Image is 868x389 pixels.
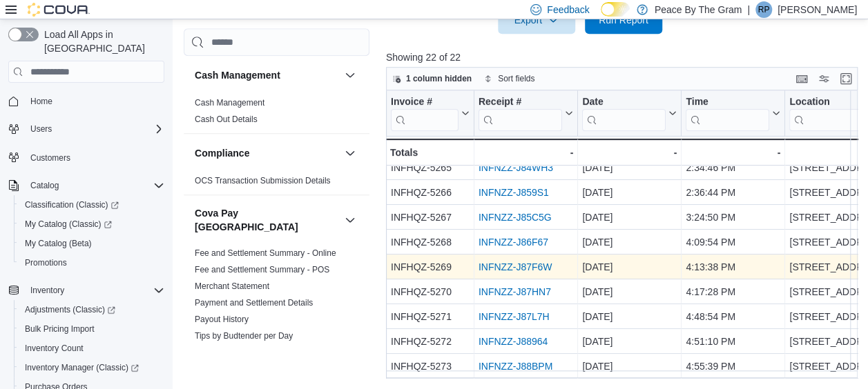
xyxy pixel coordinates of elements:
div: [DATE] [582,259,677,275]
button: Promotions [14,253,170,272]
div: Cova Pay [GEOGRAPHIC_DATA] [184,245,369,366]
div: [DATE] [582,234,677,250]
span: Home [30,96,52,107]
a: My Catalog (Classic) [19,216,117,232]
span: Users [30,123,52,134]
div: [DATE] [582,209,677,226]
span: My Catalog (Classic) [25,219,112,230]
span: Sort fields [498,73,534,84]
div: Cash Management [184,94,369,133]
button: Catalog [25,177,64,194]
div: INFHQZ-5270 [391,283,470,300]
div: Date [582,96,666,109]
div: [DATE] [582,308,677,325]
span: Inventory Manager (Classic) [25,362,139,373]
a: Classification (Classic) [19,197,124,213]
div: INFHQZ-5267 [391,209,470,226]
div: - [686,144,780,161]
a: Home [25,93,58,110]
div: Totals [390,144,470,161]
div: INFHQZ-5266 [391,184,470,201]
a: Inventory Count [19,340,89,357]
div: Receipt # [479,96,562,109]
span: Load All Apps in [GEOGRAPHIC_DATA] [39,28,164,55]
p: [PERSON_NAME] [778,1,857,18]
div: Date [582,96,666,131]
button: Inventory [25,282,70,299]
span: Inventory Count [25,343,84,354]
span: Catalog [25,177,164,194]
a: INFNZZ-J87HN7 [479,286,551,297]
span: My Catalog (Beta) [25,238,92,249]
button: My Catalog (Beta) [14,234,170,253]
div: 4:17:28 PM [686,283,780,300]
span: Export [506,6,567,34]
a: Fee and Settlement Summary - POS [195,265,329,275]
span: Cash Out Details [195,114,258,125]
button: Time [686,96,780,131]
span: Inventory [25,282,164,299]
button: Cash Management [342,67,358,83]
div: [DATE] [582,184,677,201]
span: Users [25,121,164,137]
img: Cova [28,3,90,17]
input: Dark Mode [601,2,630,17]
button: Customers [3,147,170,167]
a: Promotions [19,255,73,271]
span: Inventory [30,285,64,296]
div: Location [789,96,867,131]
div: INFHQZ-5268 [391,234,470,250]
a: INFNZZ-J87L7H [479,311,550,322]
span: Adjustments (Classic) [19,301,164,318]
span: Fee and Settlement Summary - POS [195,264,329,275]
div: [DATE] [582,159,677,176]
span: Classification (Classic) [19,197,164,213]
span: Home [25,92,164,110]
a: Inventory Manager (Classic) [19,359,144,376]
span: Classification (Classic) [25,199,119,210]
span: OCS Transaction Submission Details [195,175,331,186]
button: Cova Pay [GEOGRAPHIC_DATA] [195,206,339,234]
p: Peace By The Gram [655,1,742,18]
a: INFNZZ-J88964 [479,336,548,347]
button: Catalog [3,176,170,195]
div: 4:55:39 PM [686,358,780,375]
a: Payout History [195,315,249,324]
div: Time [686,96,769,109]
a: Adjustments (Classic) [14,300,170,319]
button: Sort fields [479,70,540,87]
span: Feedback [547,3,589,17]
span: Cash Management [195,97,264,108]
a: INFNZZ-J88BPM [479,361,552,372]
span: Bulk Pricing Import [25,323,95,335]
a: Bulk Pricing Import [19,321,100,337]
a: Classification (Classic) [14,195,170,215]
a: Merchant Statement [195,281,269,291]
h3: Compliance [195,146,249,160]
div: Rob Pranger [755,1,772,18]
a: INFNZZ-J86F67 [479,237,548,248]
button: Invoice # [391,96,470,131]
a: My Catalog (Beta) [19,235,97,252]
span: My Catalog (Classic) [19,216,164,232]
a: My Catalog (Classic) [14,215,170,234]
div: Time [686,96,769,131]
span: Inventory Count [19,340,164,357]
p: Showing 22 of 22 [386,50,862,64]
a: Payment and Settlement Details [195,298,313,308]
div: 2:34:46 PM [686,159,780,176]
div: - [582,144,677,161]
span: Transaction Details [195,347,265,358]
span: Payment and Settlement Details [195,297,313,308]
span: My Catalog (Beta) [19,235,164,252]
button: Display options [816,70,832,87]
span: Merchant Statement [195,281,269,292]
span: Adjustments (Classic) [25,304,115,315]
a: Inventory Manager (Classic) [14,358,170,377]
div: Invoice # [391,96,459,131]
a: OCS Transaction Submission Details [195,176,331,186]
a: INFNZZ-J87F6W [479,261,552,272]
span: Inventory Manager (Classic) [19,359,164,376]
button: Date [582,96,677,131]
button: Compliance [342,145,358,161]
